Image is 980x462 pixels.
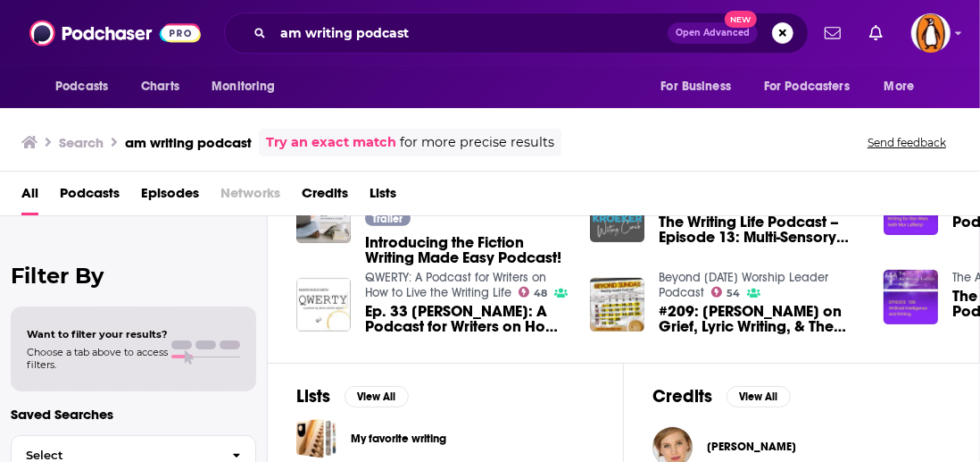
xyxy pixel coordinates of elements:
a: Credits [302,179,348,215]
button: Open AdvancedNew [668,22,758,44]
a: Show notifications dropdown [818,18,848,48]
div: Search podcasts, credits, & more... [224,13,809,54]
span: Charts [141,74,179,99]
img: Introducing the Fiction Writing Made Easy Podcast! [296,189,351,244]
button: Send feedback [862,135,951,150]
a: Try an exact match [266,132,396,153]
h2: Lists [296,385,330,407]
span: 54 [727,290,740,298]
span: Want to filter your results? [27,328,168,340]
button: open menu [199,70,298,104]
span: New [725,11,757,28]
img: Podchaser - Follow, Share and Rate Podcasts [29,16,201,50]
img: #209: Amanda Lindsey Cook on Grief, Lyric Writing, & The Mystery of God [Podcast] [590,278,644,332]
button: open menu [752,70,876,104]
span: Trailer [372,214,403,224]
button: Show profile menu [911,13,951,53]
span: Podcasts [55,74,108,99]
a: The Writing Life Podcast – Episode 13: Multi-Sensory Writing [659,214,862,245]
a: Lists [370,179,396,215]
a: Ep. 33 Amy Halloran: A Podcast for Writers on How to Live the Writing Life [365,304,569,334]
button: open menu [43,70,131,104]
span: Networks [220,179,280,215]
a: Amanda Lund [707,440,796,454]
input: Search podcasts, credits, & more... [273,19,668,47]
span: For Business [660,74,731,99]
button: open menu [648,70,753,104]
a: CreditsView All [652,385,791,407]
a: Charts [129,70,190,104]
a: Show notifications dropdown [862,18,890,48]
span: Ep. 33 [PERSON_NAME]: A Podcast for Writers on How to Live the Writing Life [365,304,569,334]
button: View All [727,386,791,407]
span: 48 [534,290,547,298]
h3: Search [59,134,104,151]
a: Beyond Sunday Worship Leader Podcast [659,270,828,300]
a: My favorite writing [351,429,446,449]
a: #209: Amanda Lindsey Cook on Grief, Lyric Writing, & The Mystery of God [Podcast] [659,304,862,334]
a: QWERTY: A Podcast for Writers on How to Live the Writing Life [365,270,546,300]
span: Select [12,449,218,461]
span: For Podcasters [764,74,850,99]
img: User Profile [911,13,951,53]
img: The AmWritingFantasy Podcast: Episode 108 – Artificial Intelligence and Writing [884,270,938,324]
img: Ep. 33 Amy Halloran: A Podcast for Writers on How to Live the Writing Life [296,278,351,332]
a: Episodes [141,179,199,215]
h2: Credits [652,385,712,407]
span: More [884,74,915,99]
span: Logged in as penguin_portfolio [911,13,951,53]
h3: am writing podcast [125,134,252,151]
a: 48 [519,287,548,298]
span: for more precise results [400,132,554,153]
span: #209: [PERSON_NAME] on Grief, Lyric Writing, & The Mystery of God [Podcast] [659,304,862,334]
span: [PERSON_NAME] [707,440,796,454]
a: Introducing the Fiction Writing Made Easy Podcast! [365,235,569,265]
span: Monitoring [212,74,275,99]
h2: Filter By [11,263,256,289]
a: 54 [711,287,741,298]
button: open menu [872,70,937,104]
button: View All [345,386,409,407]
a: All [21,179,38,215]
span: Open Advanced [676,29,750,38]
p: Saved Searches [11,406,256,423]
span: Choose a tab above to access filters. [27,346,168,371]
a: My favorite writing [296,418,336,458]
a: Podcasts [60,179,120,215]
a: ListsView All [296,385,409,407]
